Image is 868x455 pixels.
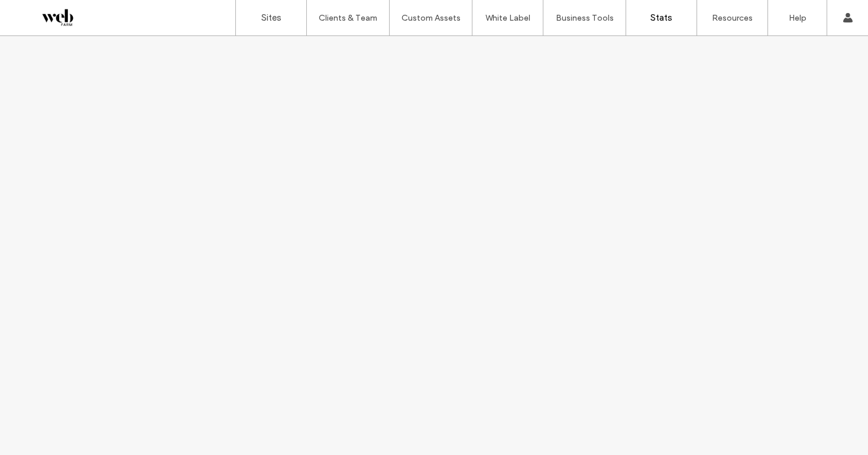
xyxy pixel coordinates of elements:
[556,13,614,23] label: Business Tools
[712,13,753,23] label: Resources
[650,12,672,23] label: Stats
[485,13,530,23] label: White Label
[261,12,281,23] label: Sites
[401,13,461,23] label: Custom Assets
[319,13,377,23] label: Clients & Team
[789,13,807,23] label: Help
